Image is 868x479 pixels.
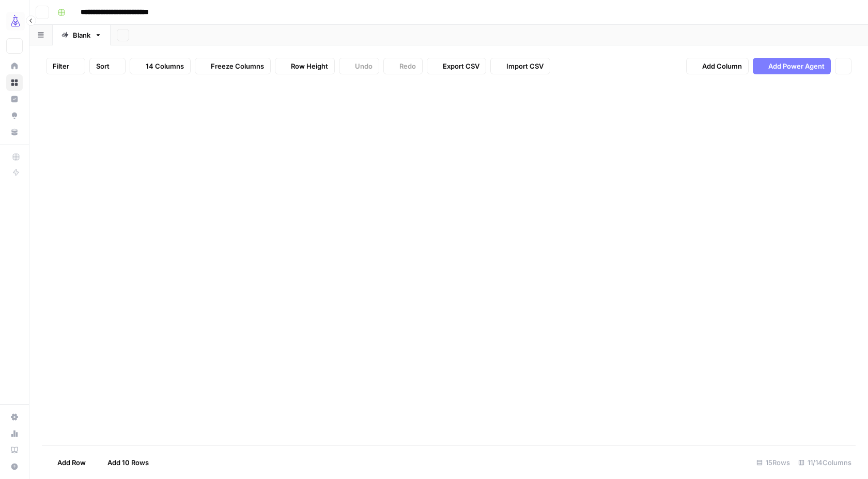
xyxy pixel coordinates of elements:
span: Import CSV [506,61,544,71]
a: Insights [6,91,23,107]
button: Workspace: AirOps Growth [6,8,23,34]
button: Help + Support [6,458,23,475]
button: Add Power Agent [753,58,831,74]
button: Add Row [42,454,92,471]
a: Usage [6,425,23,442]
a: Blank [53,25,111,45]
button: Undo [339,58,379,74]
button: Row Height [275,58,335,74]
a: Home [6,58,23,74]
a: Your Data [6,124,23,140]
a: Learning Hub [6,442,23,458]
span: Add Column [702,61,742,71]
span: Row Height [291,61,328,71]
div: 15 Rows [752,454,794,471]
img: AirOps Growth Logo [6,12,25,30]
a: Opportunities [6,107,23,124]
a: Settings [6,409,23,425]
button: Import CSV [490,58,550,74]
span: Filter [53,61,69,71]
button: Freeze Columns [195,58,271,74]
button: Export CSV [427,58,486,74]
button: Redo [383,58,423,74]
button: Filter [46,58,85,74]
span: Add Power Agent [768,61,825,71]
button: Add Column [686,58,749,74]
button: Sort [89,58,126,74]
a: Browse [6,74,23,91]
div: Blank [73,30,90,40]
button: Add 10 Rows [92,454,155,471]
div: 11/14 Columns [794,454,856,471]
span: Add 10 Rows [107,457,149,468]
button: 14 Columns [130,58,191,74]
span: Sort [96,61,110,71]
span: Add Row [57,457,86,468]
span: Freeze Columns [211,61,264,71]
span: 14 Columns [146,61,184,71]
span: Redo [399,61,416,71]
span: Undo [355,61,373,71]
span: Export CSV [443,61,479,71]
